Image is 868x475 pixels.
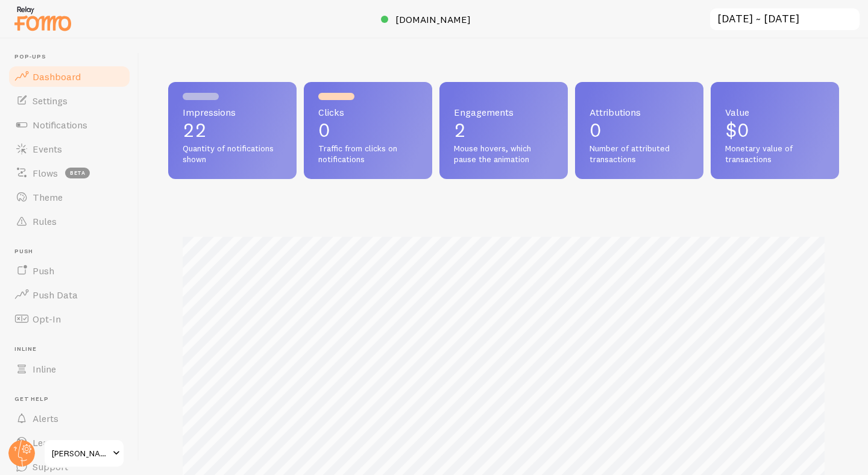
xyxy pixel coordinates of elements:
span: Get Help [14,395,131,403]
span: [PERSON_NAME] Bouquets [52,446,109,461]
span: Inline [14,345,131,353]
span: Theme [33,191,63,203]
span: Impressions [183,107,282,117]
span: beta [65,168,90,178]
a: Rules [7,209,131,233]
span: Push [14,248,131,256]
a: Notifications [7,113,131,137]
a: Flows beta [7,161,131,185]
span: Traffic from clicks on notifications [318,143,418,165]
span: Push [33,265,54,277]
a: Inline [7,357,131,381]
span: Quantity of notifications shown [183,143,282,165]
span: Pop-ups [14,53,131,61]
span: Attributions [590,107,689,117]
a: Alerts [7,406,131,430]
span: Push Data [33,289,78,301]
span: Notifications [33,119,87,131]
span: Opt-In [33,313,61,325]
a: Learn [7,430,131,455]
span: Events [33,143,62,155]
span: Monetary value of transactions [725,143,825,165]
span: Flows [33,167,58,179]
p: 22 [183,121,282,140]
span: Mouse hovers, which pause the animation [454,143,553,165]
p: 0 [590,121,689,140]
span: Number of attributed transactions [590,143,689,165]
a: [PERSON_NAME] Bouquets [43,439,125,468]
span: Inline [33,363,56,375]
img: fomo-relay-logo-orange.svg [13,3,73,34]
span: Engagements [454,107,553,117]
span: Value [725,107,825,117]
a: Events [7,137,131,161]
a: Opt-In [7,307,131,331]
span: $0 [725,118,749,142]
span: Dashboard [33,71,81,83]
p: 0 [318,121,418,140]
a: Theme [7,185,131,209]
a: Push [7,259,131,283]
span: Clicks [318,107,418,117]
span: Alerts [33,412,58,424]
span: Settings [33,95,68,107]
span: Rules [33,215,57,227]
p: 2 [454,121,553,140]
a: Push Data [7,283,131,307]
a: Dashboard [7,64,131,89]
a: Settings [7,89,131,113]
span: Learn [33,436,57,448]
